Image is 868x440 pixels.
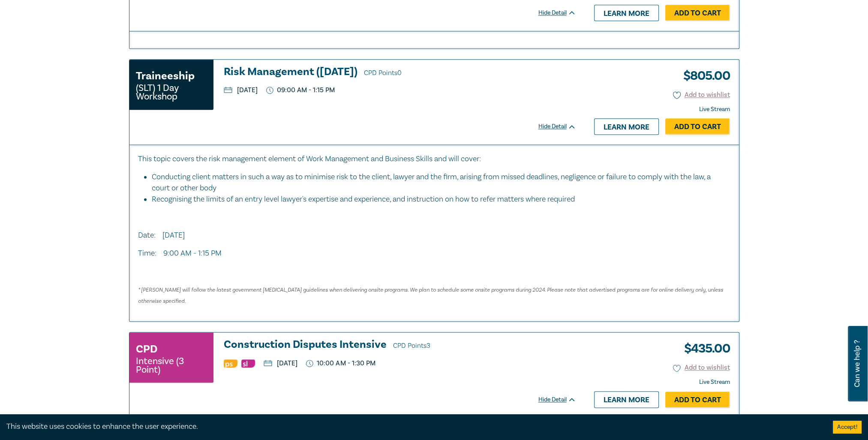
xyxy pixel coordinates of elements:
[6,421,820,432] div: This website uses cookies to enhance the user experience.
[224,339,576,352] a: Construction Disputes Intensive CPD Points3
[665,118,730,135] a: Add to Cart
[241,359,255,368] img: Substantive Law
[538,122,586,131] div: Hide Detail
[152,172,722,194] li: Conducting client matters in such a way as to minimise risk to the client, lawyer and the firm, a...
[138,154,730,165] p: This topic covers the risk management element of Work Management and Business Skills and will cover:
[699,105,730,113] strong: Live Stream
[678,339,730,359] h3: $ 435.00
[136,341,157,357] h3: CPD
[699,378,730,386] strong: Live Stream
[224,66,576,79] a: Risk Management ([DATE]) CPD Points0
[677,66,730,86] h3: $ 805.00
[136,68,195,84] h3: Traineeship
[364,69,402,77] span: CPD Points 0
[673,90,730,100] button: Add to wishlist
[138,230,730,241] p: Date: [DATE]
[224,359,237,368] img: Professional Skills
[138,286,723,304] em: * [PERSON_NAME] will follow the latest government [MEDICAL_DATA] guidelines when delivering onsit...
[538,9,586,17] div: Hide Detail
[224,66,576,79] h3: Risk Management ([DATE])
[665,5,730,21] a: Add to Cart
[393,341,430,350] span: CPD Points 3
[833,421,862,434] button: Accept cookies
[136,357,207,374] small: Intensive (3 Point)
[673,363,730,373] button: Add to wishlist
[136,84,207,101] small: (SLT) 1 Day Workshop
[538,395,586,404] div: Hide Detail
[266,86,335,94] p: 09:00 AM - 1:15 PM
[594,5,659,21] a: Learn more
[306,359,375,368] p: 10:00 AM - 1:30 PM
[665,392,730,408] a: Add to Cart
[224,339,576,352] h3: Construction Disputes Intensive
[152,194,730,205] li: Recognising the limits of an entry level lawyer's expertise and experience, and instruction on ho...
[224,87,258,93] p: [DATE]
[853,331,861,396] span: Can we help ?
[594,118,659,135] a: Learn more
[138,248,730,259] p: Time: 9:00 AM - 1:15 PM
[594,391,659,407] a: Learn more
[264,360,297,367] p: [DATE]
